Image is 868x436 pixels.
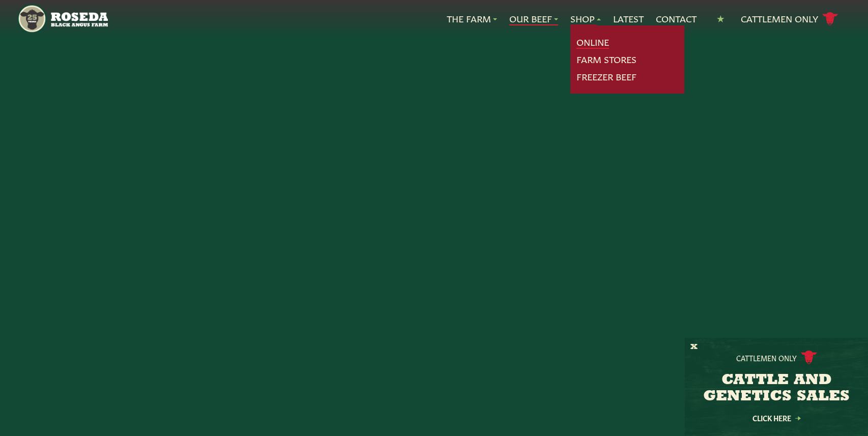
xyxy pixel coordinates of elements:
[690,342,698,353] button: X
[741,10,838,28] a: Cattlemen Only
[173,114,695,155] h1: Know Your Beef
[576,53,636,66] a: Farm Stores
[570,12,601,25] a: Shop
[731,415,822,421] a: Click Here
[545,364,568,388] sup: ™
[801,351,817,364] img: cattle-icon.svg
[576,70,636,83] a: Freezer Beef
[509,12,558,25] a: Our Beef
[17,4,107,34] img: https://roseda.com/wp-content/uploads/2021/05/roseda-25-header.png
[698,372,855,405] h3: CATTLE AND GENETICS SALES
[447,12,497,25] a: The Farm
[613,12,644,25] a: Latest
[576,36,609,49] a: Online
[239,326,629,399] h2: Beef With a Background
[736,353,797,363] p: Cattlemen Only
[656,12,697,25] a: Contact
